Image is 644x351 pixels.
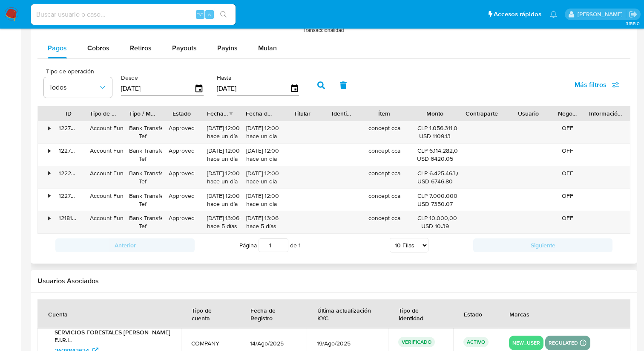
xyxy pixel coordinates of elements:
[37,277,630,285] h2: Usuarios Asociados
[494,10,541,19] span: Accesos rápidos
[208,10,211,18] span: s
[31,9,236,20] input: Buscar usuario o caso...
[626,20,640,27] span: 3.155.0
[578,10,626,18] p: guillermo.schmiegelow@mercadolibre.com
[629,10,638,19] a: Salir
[550,11,557,18] a: Notificaciones
[215,9,232,20] button: search-icon
[197,10,203,18] span: ⌥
